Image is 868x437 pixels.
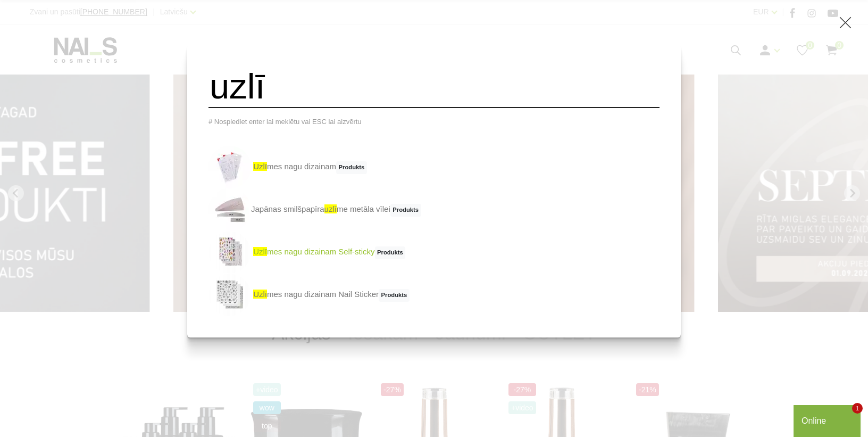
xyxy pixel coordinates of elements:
span: Produkts [336,161,367,174]
a: uzlīmes nagu dizainamProdukts [208,146,367,188]
a: uzlīmes nagu dizainam Self-stickyProdukts [208,231,405,274]
span: uzlī [324,204,337,213]
a: Japānas smilšpapīrauzlīme metāla vīleiProdukts [208,188,421,231]
a: uzlīmes nagu dizainam Nail StickerProdukts [208,274,410,316]
span: # Nospiediet enter lai meklētu vai ESC lai aizvērtu [208,118,362,126]
span: uzlī [253,162,267,171]
iframe: chat widget [794,403,863,437]
span: Produkts [375,246,406,259]
input: Meklēt produktus ... [208,65,660,108]
span: uzlī [253,247,267,256]
span: Produkts [390,204,421,217]
span: Produkts [379,289,410,302]
span: uzlī [253,290,267,299]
